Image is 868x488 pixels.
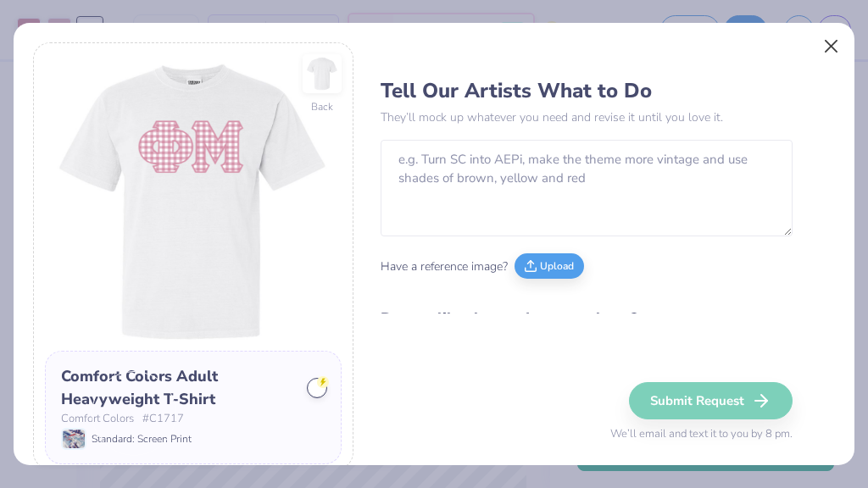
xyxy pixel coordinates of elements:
[63,430,85,448] img: Standard: Screen Print
[311,99,333,114] div: Back
[381,258,508,275] span: Have a reference image?
[61,365,296,411] div: Comfort Colors Adult Heavyweight T-Shirt
[610,426,793,443] span: We’ll email and text it to you by 8 pm.
[381,78,793,103] h3: Tell Our Artists What to Do
[381,108,793,126] p: They’ll mock up whatever you need and revise it until you love it.
[815,30,847,63] button: Close
[142,411,184,428] span: # C1717
[305,57,339,91] img: Back
[45,54,342,352] img: Front
[515,253,584,279] button: Upload
[61,411,134,428] span: Comfort Colors
[92,431,192,446] span: Standard: Screen Print
[381,307,793,331] h4: Do you like the product you chose?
